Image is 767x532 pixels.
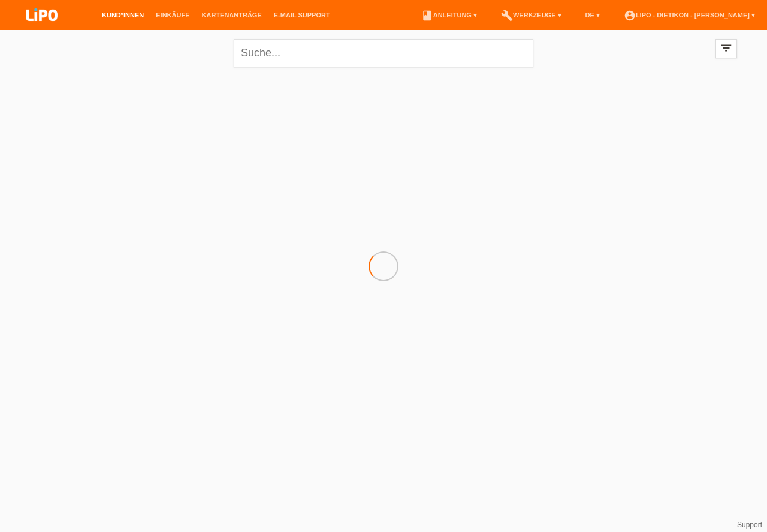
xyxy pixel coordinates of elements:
a: E-Mail Support [268,11,336,19]
i: book [421,10,433,22]
a: Kund*innen [96,11,150,19]
i: filter_list [720,41,733,55]
a: LIPO pay [12,25,72,34]
a: Kartenanträge [196,11,268,19]
input: Suche... [234,39,533,67]
a: account_circleLIPO - Dietikon - [PERSON_NAME] ▾ [618,11,761,19]
a: bookAnleitung ▾ [415,11,483,19]
a: DE ▾ [579,11,606,19]
i: build [501,10,513,22]
a: Support [737,521,762,529]
a: buildWerkzeuge ▾ [495,11,567,19]
a: Einkäufe [150,11,195,19]
i: account_circle [624,10,636,22]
